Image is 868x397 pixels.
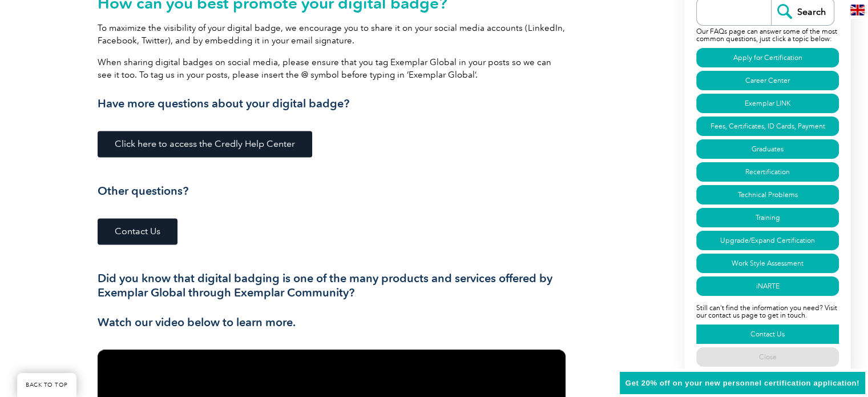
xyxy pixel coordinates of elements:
[696,276,839,296] a: iNARTE
[98,56,566,81] p: When sharing digital badges on social media, please ensure that you tag Exemplar Global in your p...
[696,324,839,344] a: Contact Us
[696,117,839,136] a: Fees, Certificates, ID Cards, Payment
[696,185,839,204] a: Technical Problems
[98,218,177,244] a: Contact Us
[17,373,76,397] a: BACK TO TOP
[115,139,295,149] span: Click here to access the Credly Help Center
[696,139,839,159] a: Graduates
[696,48,839,67] a: Apply for Certification
[98,22,566,47] p: To maximize the visibility of your digital badge, we encourage you to share it on your social med...
[98,184,566,198] h3: Other questions?
[115,227,160,236] span: Contact Us
[98,271,566,300] h3: Did you know that digital badging is one of the many products and services offered by Exemplar Gl...
[98,315,566,330] h3: Watch our video below to learn more.
[696,26,839,46] p: Our FAQs page can answer some of the most common questions, just click a topic below:
[696,254,839,273] a: Work Style Assessment
[696,71,839,90] a: Career Center
[696,208,839,227] a: Training
[696,298,839,323] p: Still can't find the information you need? Visit our contact us page to get in touch.
[696,94,839,113] a: Exemplar LINK
[625,379,859,387] span: Get 20% off on your new personnel certification application!
[850,5,865,15] img: en
[696,231,839,250] a: Upgrade/Expand Certification
[696,162,839,182] a: Recertification
[696,347,839,367] a: Close
[98,131,312,157] a: Click here to access the Credly Help Center
[98,97,566,111] h3: Have more questions about your digital badge?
